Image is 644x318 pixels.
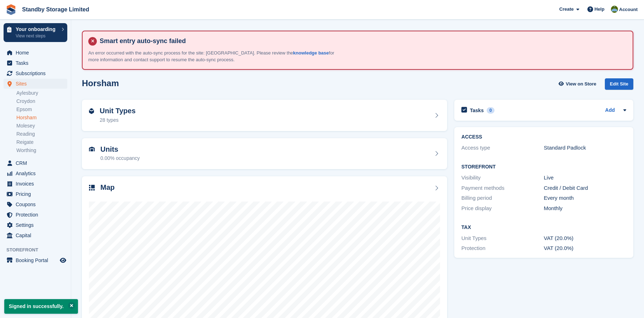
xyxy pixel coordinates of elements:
span: Pricing [16,189,58,199]
img: map-icn-33ee37083ee616e46c38cad1a60f524a97daa1e2b2c8c0bc3eb3415660979fc1.svg [89,185,95,191]
div: 0 [487,107,495,114]
h2: Tax [461,225,626,230]
a: menu [4,48,67,58]
a: View on Store [557,78,599,90]
span: Account [619,6,638,13]
a: menu [4,199,67,209]
h2: Storefront [461,164,626,170]
h2: Tasks [470,107,484,114]
div: Price display [461,204,544,213]
a: Reading [16,131,67,137]
img: unit-icn-7be61d7bf1b0ce9d3e12c5938cc71ed9869f7b940bace4675aadf7bd6d80202e.svg [89,147,95,152]
p: An error occurred with the auto-sync process for the site: [GEOGRAPHIC_DATA]. Please review the f... [88,49,337,63]
span: View on Store [566,80,596,88]
span: CRM [16,158,58,168]
span: Storefront [6,246,71,254]
a: Worthing [16,147,67,154]
span: Analytics [16,168,58,178]
h2: Horsham [82,78,119,88]
div: Standard Padlock [544,144,626,152]
p: Signed in successfully. [4,299,78,314]
span: Settings [16,220,58,230]
span: Sites [16,79,58,89]
div: Access type [461,144,544,152]
a: Standby Storage Limited [19,4,92,15]
span: Help [595,6,604,13]
a: Units 0.00% occupancy [82,138,447,170]
a: menu [4,220,67,230]
a: Edit Site [605,78,633,93]
div: Billing period [461,194,544,202]
p: View next steps [16,33,58,39]
div: Monthly [544,204,626,213]
div: Payment methods [461,184,544,192]
a: menu [4,179,67,189]
div: 0.00% occupancy [100,155,140,162]
a: menu [4,158,67,168]
a: menu [4,210,67,220]
a: Reigate [16,139,67,146]
a: Horsham [16,114,67,121]
a: menu [4,68,67,78]
a: menu [4,189,67,199]
p: Your onboarding [16,27,58,32]
span: Invoices [16,179,58,189]
div: 28 types [100,116,136,124]
a: Unit Types 28 types [82,100,447,131]
a: Your onboarding View next steps [4,23,67,42]
span: Coupons [16,199,58,209]
span: Home [16,48,58,58]
h2: Units [100,145,140,153]
span: Protection [16,210,58,220]
a: Preview store [59,256,67,265]
img: unit-type-icn-2b2737a686de81e16bb02015468b77c625bbabd49415b5ef34ead5e3b44a266d.svg [89,108,94,114]
a: menu [4,79,67,89]
span: Tasks [16,58,58,68]
a: menu [4,168,67,178]
div: Edit Site [605,78,633,90]
a: Croydon [16,98,67,105]
span: Booking Portal [16,255,58,265]
a: menu [4,58,67,68]
span: Capital [16,230,58,240]
img: Aaron Winter [611,6,618,13]
h4: Smart entry auto-sync failed [97,37,627,45]
div: Unit Types [461,234,544,243]
a: Epsom [16,106,67,113]
h2: Unit Types [100,107,136,115]
h2: Map [100,183,115,192]
a: knowledge base [293,50,329,56]
a: Aylesbury [16,90,67,97]
div: Protection [461,244,544,252]
div: Live [544,174,626,182]
div: VAT (20.0%) [544,234,626,243]
a: Molesey [16,122,67,129]
a: Add [605,106,615,115]
div: VAT (20.0%) [544,244,626,252]
a: menu [4,255,67,265]
div: Visibility [461,174,544,182]
div: Every month [544,194,626,202]
img: stora-icon-8386f47178a22dfd0bd8f6a31ec36ba5ce8667c1dd55bd0f319d3a0aa187defe.svg [6,4,16,15]
a: menu [4,230,67,240]
span: Create [559,6,574,13]
div: Credit / Debit Card [544,184,626,192]
h2: ACCESS [461,134,626,140]
span: Subscriptions [16,68,58,78]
